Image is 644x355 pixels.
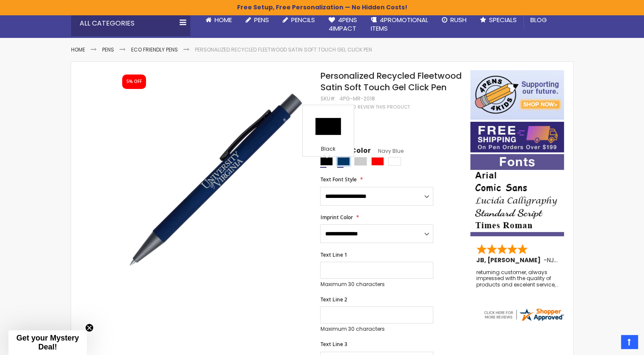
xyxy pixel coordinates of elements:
[473,11,524,29] a: Specials
[339,95,375,102] div: 4PG-MR-2018
[547,256,558,264] span: NJ
[71,46,85,53] a: Home
[126,79,142,85] div: 5% OFF
[320,95,336,102] strong: SKU
[215,15,232,24] span: Home
[9,330,87,355] div: Get your Mystery Deal!Close teaser
[239,11,276,29] a: Pens
[320,176,356,183] span: Text Font Style
[320,296,347,303] span: Text Line 2
[276,11,322,29] a: Pencils
[435,11,473,29] a: Rush
[483,307,564,322] img: 4pens.com widget logo
[388,157,401,166] div: White
[102,46,114,53] a: Pens
[621,335,638,349] a: Top
[85,324,94,332] button: Close teaser
[544,256,618,264] span: - ,
[470,70,564,120] img: 4pens 4 kids
[371,15,428,33] span: 4PROMOTIONAL ITEMS
[320,341,347,348] span: Text Line 3
[524,11,554,29] a: Blog
[254,15,269,24] span: Pens
[199,11,239,29] a: Home
[337,157,350,166] div: Navy Blue
[329,15,357,33] span: 4Pens 4impact
[354,157,367,166] div: Grey Light
[71,11,190,36] div: All Categories
[291,15,315,24] span: Pencils
[16,334,79,351] span: Get your Mystery Deal!
[195,46,372,53] li: Personalized Recycled Fleetwood Satin Soft Touch Gel Click Pen
[320,281,433,288] p: Maximum 30 characters
[364,11,435,38] a: 4PROMOTIONALITEMS
[305,146,352,154] div: Black
[470,122,564,152] img: Free shipping on orders over $199
[450,15,467,24] span: Rush
[320,104,409,110] a: Be the first to review this product
[320,251,347,258] span: Text Line 1
[320,157,333,166] div: Black
[320,214,352,221] span: Imprint Color
[320,70,461,93] span: Personalized Recycled Fleetwood Satin Soft Touch Gel Click Pen
[489,15,517,24] span: Specials
[476,269,559,288] div: returning customer, always impressed with the quality of products and excelent service, will retu...
[483,317,564,324] a: 4pens.com certificate URL
[370,147,403,155] span: Navy Blue
[371,157,384,166] div: Red
[476,256,544,264] span: JB, [PERSON_NAME]
[530,15,547,24] span: Blog
[322,11,364,38] a: 4Pens4impact
[470,154,564,236] img: font-personalization-examples
[320,326,433,332] p: Maximum 30 characters
[131,46,178,53] a: Eco Friendly Pens
[114,83,309,277] img: new-navy-main04pg-mr-2018-fleetwood-classic-satin-pen-main.jpg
